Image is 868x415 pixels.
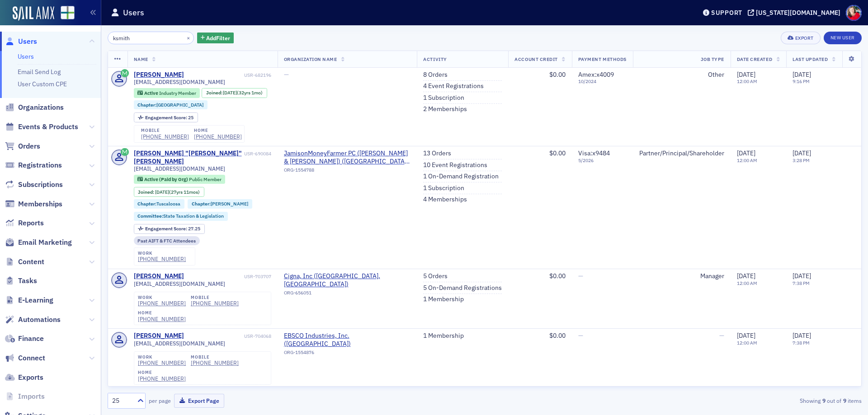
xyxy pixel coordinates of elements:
[5,334,44,344] a: Finance
[423,161,487,169] a: 10 Event Registrations
[5,276,37,286] a: Tasks
[191,359,239,366] a: [PHONE_NUMBER]
[134,149,243,165] div: [PERSON_NAME] "[PERSON_NAME]" [PERSON_NAME]
[134,212,228,221] div: Committee:
[793,149,811,157] span: [DATE]
[138,256,186,262] a: [PHONE_NUMBER]
[639,149,724,158] div: Partner/Principal/Shareholder
[141,133,189,140] a: [PHONE_NUMBER]
[5,199,62,209] a: Memberships
[194,133,242,140] div: [PHONE_NUMBER]
[756,9,840,17] div: [US_STATE][DOMAIN_NAME]
[137,213,163,219] span: Committee :
[284,290,411,299] div: ORG-656051
[737,157,757,163] time: 12:00 AM
[514,56,557,62] span: Account Credit
[284,272,411,288] span: Cigna, Inc (Birmingham, AL)
[206,34,230,42] span: Add Filter
[138,375,186,382] a: [PHONE_NUMBER]
[138,300,186,307] div: [PHONE_NUMBER]
[18,37,37,47] span: Users
[5,218,44,228] a: Reports
[748,9,844,16] button: [US_STATE][DOMAIN_NAME]
[578,79,627,84] span: 10 / 2024
[793,340,810,346] time: 7:38 PM
[108,32,194,44] input: Search…
[192,201,248,207] a: Chapter:[PERSON_NAME]
[578,56,627,62] span: Payment Methods
[244,151,271,157] div: USR-690084
[138,310,186,316] div: home
[134,175,226,184] div: Active (Paid by Org): Active (Paid by Org): Public Member
[284,70,289,79] span: —
[134,236,200,245] div: Past AIFT & FTC Attendees
[737,70,755,79] span: [DATE]
[138,354,186,360] div: work
[5,141,40,151] a: Orders
[578,331,583,340] span: —
[54,6,75,21] a: View Homepage
[423,184,464,192] a: 1 Subscription
[137,201,180,207] a: Chapter:Tuscaloosa
[737,331,755,340] span: [DATE]
[284,167,411,176] div: ORG-1554788
[145,226,200,231] div: 27.25
[549,149,566,157] span: $0.00
[423,105,467,113] a: 2 Memberships
[134,100,208,109] div: Chapter:
[202,88,267,98] div: Joined: 1993-07-19 00:00:00
[206,90,223,96] span: Joined :
[61,6,75,20] img: SailAMX
[13,6,54,21] img: SailAMX
[549,272,566,280] span: $0.00
[144,90,159,96] span: Active
[138,316,186,322] div: [PHONE_NUMBER]
[134,332,184,340] div: [PERSON_NAME]
[137,176,221,182] a: Active (Paid by Org) Public Member
[284,149,411,165] a: JamisonMoneyFarmer PC ([PERSON_NAME] & [PERSON_NAME]) ([GEOGRAPHIC_DATA], [GEOGRAPHIC_DATA])
[145,114,188,121] span: Engagement Score :
[191,300,239,307] a: [PHONE_NUMBER]
[737,272,755,280] span: [DATE]
[701,56,724,62] span: Job Type
[578,149,610,157] span: Visa : x9484
[138,370,186,375] div: home
[711,9,742,17] div: Support
[284,56,337,62] span: Organization Name
[795,36,814,41] div: Export
[197,33,234,44] button: AddFilter
[144,176,189,182] span: Active (Paid by Org)
[18,257,44,267] span: Content
[423,295,464,303] a: 1 Membership
[134,224,205,234] div: Engagement Score: 27.25
[18,276,37,286] span: Tasks
[578,158,627,163] span: 5 / 2026
[824,32,862,44] a: New User
[841,396,848,405] strong: 9
[112,396,132,406] div: 25
[18,334,44,344] span: Finance
[134,187,204,197] div: Joined: 1997-09-17 00:00:00
[423,71,448,79] a: 8 Orders
[18,315,61,325] span: Automations
[18,68,61,76] a: Email Send Log
[18,160,62,170] span: Registrations
[138,295,186,300] div: work
[145,225,188,232] span: Engagement Score :
[192,201,211,207] span: Chapter :
[423,82,484,90] a: 4 Event Registrations
[134,71,184,79] a: [PERSON_NAME]
[191,295,239,300] div: mobile
[284,332,411,348] span: EBSCO Industries, Inc. (Birmingham)
[185,72,271,78] div: USR-682196
[137,201,156,207] span: Chapter :
[194,128,242,133] div: home
[18,80,67,88] a: User Custom CPE
[549,70,566,79] span: $0.00
[5,353,45,363] a: Connect
[423,149,451,158] a: 13 Orders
